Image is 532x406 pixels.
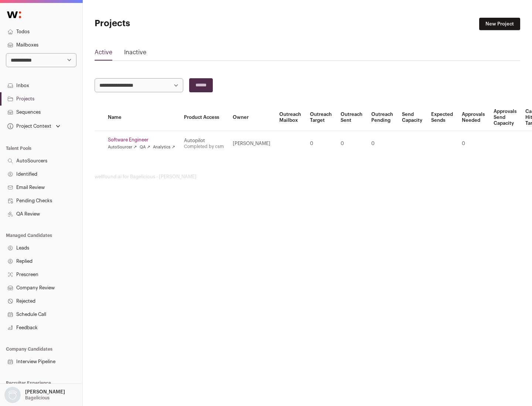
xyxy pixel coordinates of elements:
[457,104,489,131] th: Approvals Needed
[108,137,175,143] a: Software Engineer
[184,144,224,149] a: Completed by csm
[4,387,21,403] img: nopic.png
[3,387,66,403] button: Open dropdown
[306,131,336,156] td: 0
[3,7,25,22] img: Wellfound
[398,104,427,131] th: Send Capacity
[228,131,275,156] td: [PERSON_NAME]
[124,48,146,60] a: Inactive
[489,104,521,131] th: Approvals Send Capacity
[6,121,62,131] button: Open dropdown
[180,104,228,131] th: Product Access
[153,144,175,150] a: Analytics ↗
[457,131,489,156] td: 0
[95,48,112,60] a: Active
[95,174,520,180] footer: wellfound:ai for Bagelicious - [PERSON_NAME]
[479,18,520,30] a: New Project
[228,104,275,131] th: Owner
[367,131,398,156] td: 0
[140,144,150,150] a: QA ↗
[367,104,398,131] th: Outreach Pending
[336,131,367,156] td: 0
[108,144,137,150] a: AutoSourcer ↗
[95,18,236,30] h1: Projects
[275,104,306,131] th: Outreach Mailbox
[6,123,51,129] div: Project Context
[427,104,457,131] th: Expected Sends
[25,395,50,401] p: Bagelicious
[103,104,180,131] th: Name
[25,389,65,395] p: [PERSON_NAME]
[306,104,336,131] th: Outreach Target
[336,104,367,131] th: Outreach Sent
[184,138,224,144] div: Autopilot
